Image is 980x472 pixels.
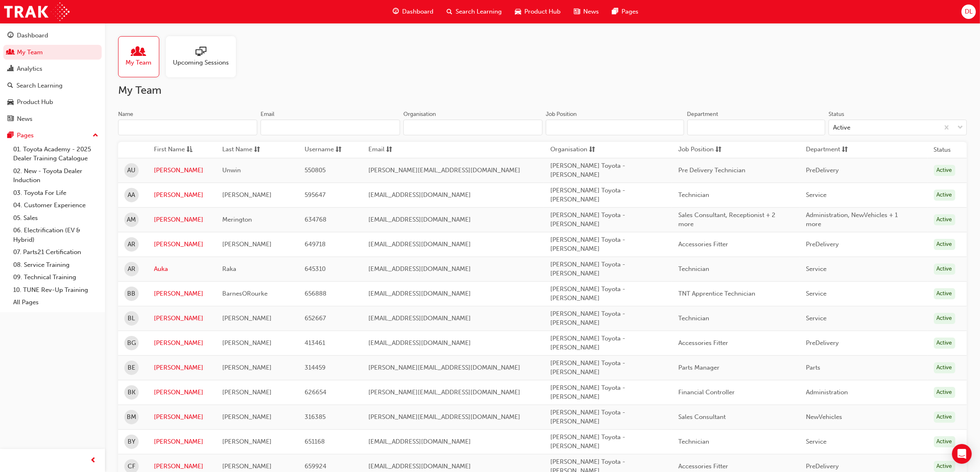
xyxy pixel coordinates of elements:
[305,315,326,322] span: 652667
[305,167,326,174] span: 550805
[10,165,102,187] a: 02. New - Toyota Dealer Induction
[128,264,135,274] span: AR
[368,241,471,248] span: [EMAIL_ADDRESS][DOMAIN_NAME]
[128,240,135,249] span: AR
[368,364,520,371] span: [PERSON_NAME][EMAIL_ADDRESS][DOMAIN_NAME]
[154,145,199,155] button: First Nameasc-icon
[222,216,252,223] span: Merington
[402,7,433,16] span: Dashboard
[126,58,152,67] span: My Team
[128,289,136,298] span: BB
[254,145,260,155] span: sorting-icon
[186,145,193,155] span: asc-icon
[678,290,755,297] span: TNT Apprentice Technician
[368,290,471,297] span: [EMAIL_ADDRESS][DOMAIN_NAME]
[678,438,709,445] span: Technician
[806,389,848,396] span: Administration
[222,191,272,199] span: [PERSON_NAME]
[574,7,580,17] span: news-icon
[806,145,840,155] span: Department
[305,463,326,470] span: 659924
[447,7,452,17] span: search-icon
[934,362,955,373] div: Active
[687,110,719,118] div: Department
[118,36,166,77] a: My Team
[368,389,520,396] span: [PERSON_NAME][EMAIL_ADDRESS][DOMAIN_NAME]
[4,2,70,21] img: Trak
[806,211,898,228] span: Administration, NewVehicles + 1 more
[806,265,826,273] span: Service
[305,191,326,199] span: 595647
[934,461,955,472] div: Active
[154,437,210,447] a: [PERSON_NAME]
[934,264,955,275] div: Active
[368,216,471,223] span: [EMAIL_ADDRESS][DOMAIN_NAME]
[957,123,963,133] span: down-icon
[154,363,210,373] a: [PERSON_NAME]
[678,167,745,174] span: Pre Delivery Technician
[678,413,726,421] span: Sales Consultant
[305,339,325,347] span: 413461
[305,145,334,155] span: Username
[550,145,596,155] button: Organisationsorting-icon
[17,114,33,124] div: News
[934,338,955,349] div: Active
[222,145,268,155] button: Last Namesorting-icon
[678,145,724,155] button: Job Positionsorting-icon
[368,145,414,155] button: Emailsorting-icon
[934,190,955,201] div: Active
[368,413,520,421] span: [PERSON_NAME][EMAIL_ADDRESS][DOMAIN_NAME]
[678,364,719,371] span: Parts Manager
[222,389,272,396] span: [PERSON_NAME]
[7,99,14,106] span: car-icon
[154,240,210,249] a: [PERSON_NAME]
[715,145,722,155] span: sorting-icon
[678,191,709,199] span: Technician
[952,444,972,464] div: Open Intercom Messenger
[934,436,955,447] div: Active
[127,412,136,422] span: BM
[550,187,625,204] span: [PERSON_NAME] Toyota - [PERSON_NAME]
[7,132,14,139] span: pages-icon
[386,3,440,20] a: guage-iconDashboard
[17,131,34,140] div: Pages
[154,190,210,200] a: [PERSON_NAME]
[806,315,826,322] span: Service
[7,32,14,39] span: guage-icon
[806,438,826,445] span: Service
[305,241,326,248] span: 649718
[806,241,839,248] span: PreDelivery
[128,314,135,323] span: BL
[456,7,502,16] span: Search Learning
[173,58,229,67] span: Upcoming Sessions
[567,3,605,20] a: news-iconNews
[3,95,102,110] a: Product Hub
[305,438,325,445] span: 651168
[335,145,342,155] span: sorting-icon
[128,363,135,373] span: BE
[154,338,210,348] a: [PERSON_NAME]
[154,462,210,471] a: [PERSON_NAME]
[222,364,272,371] span: [PERSON_NAME]
[118,84,967,97] h2: My Team
[3,28,102,43] a: Dashboard
[368,463,471,470] span: [EMAIL_ADDRESS][DOMAIN_NAME]
[678,241,728,248] span: Accessories Fitter
[305,216,326,223] span: 634768
[678,211,775,228] span: Sales Consultant, Receptionist + 2 more
[550,433,625,450] span: [PERSON_NAME] Toyota - [PERSON_NAME]
[806,413,842,421] span: NewVehicles
[842,145,848,155] span: sorting-icon
[7,116,14,123] span: news-icon
[368,265,471,273] span: [EMAIL_ADDRESS][DOMAIN_NAME]
[166,36,242,77] a: Upcoming Sessions
[3,61,102,76] a: Analytics
[934,145,951,155] th: Status
[154,264,210,274] a: Auka
[550,162,625,179] span: [PERSON_NAME] Toyota - [PERSON_NAME]
[678,463,728,470] span: Accessories Fitter
[806,145,851,155] button: Departmentsorting-icon
[222,463,272,470] span: [PERSON_NAME]
[934,313,955,324] div: Active
[93,130,98,141] span: up-icon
